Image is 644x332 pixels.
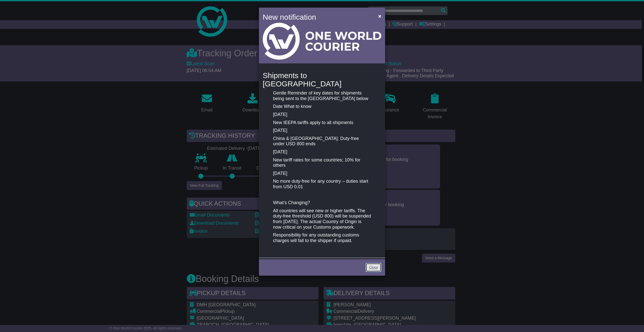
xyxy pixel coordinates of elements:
p: [DATE] [273,112,371,117]
p: Gentle Reminder of key dates for shipments being sent to the [GEOGRAPHIC_DATA] below [273,90,371,101]
p: No more duty-free for any country – duties start from USD 0.01 [273,179,371,189]
p: New tariff rates for some countries; 10% for others [273,157,371,168]
p: Responsibility for any outstanding customs charges will fall to the shipper if unpaid. [273,232,371,243]
button: Close [376,11,384,21]
p: New IEEPA tariffs apply to all shipments [273,120,371,126]
p: [DATE] [273,171,371,176]
a: Close [366,263,381,272]
span: × [378,13,381,19]
p: What’s Changing? [273,200,371,206]
p: Date What to know [273,104,371,109]
p: [DATE] [273,128,371,133]
p: [DATE] [273,149,371,155]
img: Light [263,23,381,60]
p: All countries will see new or higher tariffs. The duty-free threshold (USD 800) will be suspended... [273,208,371,230]
p: China & [GEOGRAPHIC_DATA]: Duty-free under USD 800 ends [273,136,371,147]
h4: Shipments to [GEOGRAPHIC_DATA] [263,71,381,88]
h4: New notification [263,11,371,23]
